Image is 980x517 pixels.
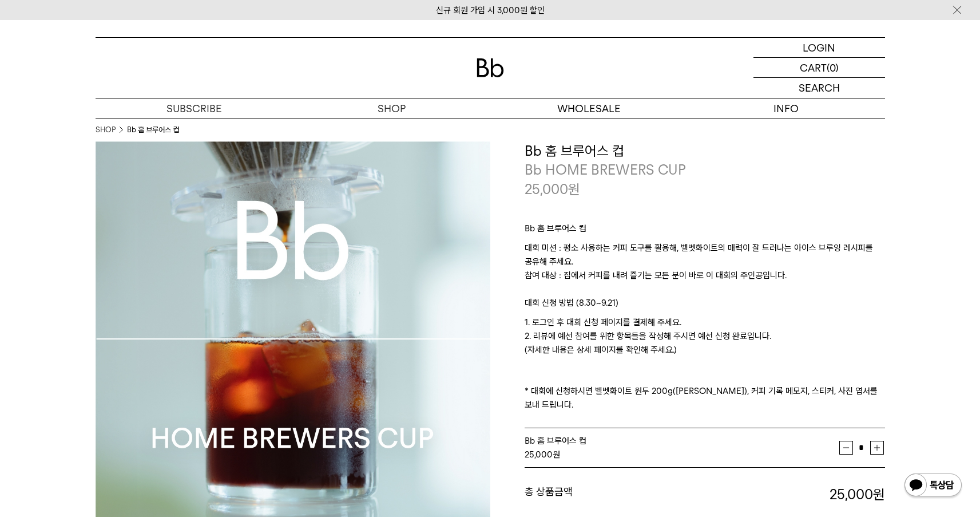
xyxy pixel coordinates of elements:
[293,98,490,119] a: SHOP
[839,441,853,455] button: 감소
[830,486,885,503] strong: 25,000
[803,38,835,57] p: LOGIN
[568,181,580,198] span: 원
[799,78,840,98] p: SEARCH
[96,124,116,136] a: SHOP
[525,448,839,461] div: 원
[525,296,885,315] p: 대회 신청 방법 (8.30~9.21)
[525,141,885,161] h3: Bb 홈 브루어스 컵
[870,441,884,455] button: 증가
[688,98,885,119] p: INFO
[525,436,586,446] span: Bb 홈 브루어스 컵
[477,58,504,77] img: 로고
[490,98,688,119] p: WHOLESALE
[753,38,885,58] a: LOGIN
[525,222,885,241] p: Bb 홈 브루어스 컵
[903,472,963,500] img: 카카오톡 채널 1:1 채팅 버튼
[873,486,885,503] b: 원
[753,58,885,78] a: CART (0)
[800,58,827,77] p: CART
[96,98,293,119] a: SUBSCRIBE
[525,180,580,199] p: 25,000
[525,315,885,412] p: 1. 로그인 후 대회 신청 페이지를 결제해 주세요. 2. 리뷰에 예선 참여를 위한 항목들을 작성해 주시면 예선 신청 완료입니다. (자세한 내용은 상세 페이지를 확인해 주세요....
[436,5,545,15] a: 신규 회원 가입 시 3,000원 할인
[525,485,705,504] dt: 총 상품금액
[525,449,553,460] strong: 25,000
[525,160,885,180] p: Bb HOME BREWERS CUP
[127,124,179,136] li: Bb 홈 브루어스 컵
[827,58,839,77] p: (0)
[525,241,885,296] p: 대회 미션 : 평소 사용하는 커피 도구를 활용해, 벨벳화이트의 매력이 잘 드러나는 아이스 브루잉 레시피를 공유해 주세요. 참여 대상 : 집에서 커피를 내려 즐기는 모든 분이 ...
